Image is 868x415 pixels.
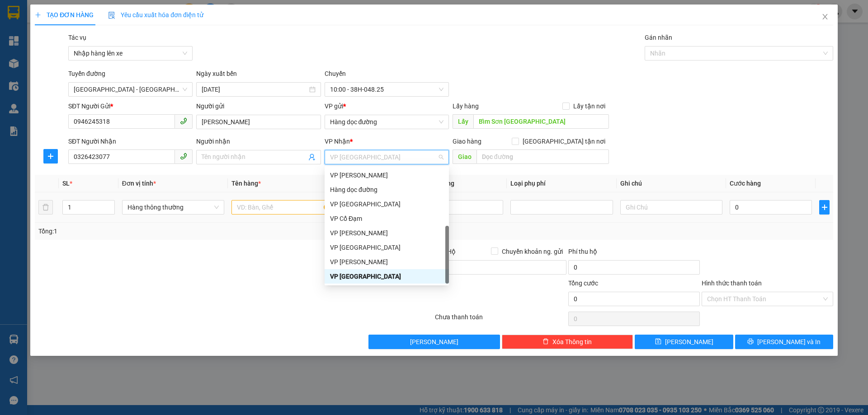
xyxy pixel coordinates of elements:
[325,226,449,240] div: VP Cương Gián
[68,34,86,41] label: Tác vụ
[665,337,713,347] span: [PERSON_NAME]
[819,200,829,214] button: plus
[180,153,187,160] span: phone
[735,335,833,349] button: printer[PERSON_NAME] và In
[498,247,566,256] span: Chuyển khoản ng. gửi
[325,182,449,197] div: Hàng dọc đường
[330,185,443,195] div: Hàng dọc đường
[68,69,193,82] div: Tuyến đường
[38,226,335,236] div: Tổng: 1
[330,257,443,267] div: VP [PERSON_NAME]
[434,312,567,328] div: Chưa thanh toán
[655,338,661,345] span: save
[330,228,443,238] div: VP [PERSON_NAME]
[308,154,316,161] span: user-add
[730,180,761,187] span: Cước hàng
[127,201,219,214] span: Hàng thông thường
[330,170,443,180] div: VP [PERSON_NAME]
[410,337,458,347] span: [PERSON_NAME]
[325,211,449,226] div: VP Cổ Đạm
[196,69,321,82] div: Ngày xuất bến
[820,204,829,211] span: plus
[231,180,261,187] span: Tên hàng
[645,34,672,41] label: Gán nhãn
[330,271,443,281] div: VP [GEOGRAPHIC_DATA]
[74,83,187,96] span: Hà Nội - Hà Tĩnh
[476,149,609,164] input: Dọc đường
[74,47,187,60] span: Nhập hàng lên xe
[519,136,609,146] span: [GEOGRAPHIC_DATA] tận nơi
[330,115,443,129] span: Hàng dọc đường
[453,149,476,164] span: Giao
[473,114,609,129] input: Dọc đường
[108,12,115,19] img: icon
[552,337,592,347] span: Xóa Thông tin
[812,5,838,30] button: Close
[35,11,94,19] span: TẠO ĐƠN HÀNG
[568,280,598,287] span: Tổng cước
[821,13,829,20] span: close
[43,149,58,163] button: plus
[38,200,53,214] button: delete
[542,338,549,345] span: delete
[35,12,41,18] span: plus
[196,101,321,111] div: Người gửi
[330,214,443,224] div: VP Cổ Đạm
[757,337,821,347] span: [PERSON_NAME] và In
[44,153,57,160] span: plus
[325,197,449,211] div: VP Hà Đông
[122,180,156,187] span: Đơn vị tính
[68,101,193,111] div: SĐT Người Gửi
[453,114,473,129] span: Lấy
[202,84,307,94] input: 13/08/2025
[108,11,203,19] span: Yêu cầu xuất hóa đơn điện tử
[570,101,609,111] span: Lấy tận nơi
[325,240,449,255] div: VP Xuân Giang
[330,83,443,96] span: 10:00 - 38H-048.25
[325,255,449,269] div: VP Hồng Lĩnh
[325,69,449,82] div: Chuyến
[180,117,187,125] span: phone
[325,269,449,284] div: VP Bình Lộc
[368,335,500,349] button: [PERSON_NAME]
[635,335,733,349] button: save[PERSON_NAME]
[68,136,193,146] div: SĐT Người Nhận
[325,168,449,182] div: VP Hoàng Liệt
[62,180,70,187] span: SL
[325,101,449,111] div: VP gửi
[196,136,321,146] div: Người nhận
[747,338,754,345] span: printer
[330,150,443,164] span: VP Bình Lộc
[435,248,456,255] span: Thu Hộ
[325,138,350,145] span: VP Nhận
[453,103,479,110] span: Lấy hàng
[330,199,443,209] div: VP [GEOGRAPHIC_DATA]
[617,175,726,192] th: Ghi chú
[702,280,762,287] label: Hình thức thanh toán
[231,200,334,214] input: VD: Bàn, Ghế
[502,335,633,349] button: deleteXóa Thông tin
[620,200,722,214] input: Ghi Chú
[330,242,443,252] div: VP [GEOGRAPHIC_DATA]
[453,138,481,145] span: Giao hàng
[568,247,700,260] div: Phí thu hộ
[507,175,616,192] th: Loại phụ phí
[421,200,503,214] input: 0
